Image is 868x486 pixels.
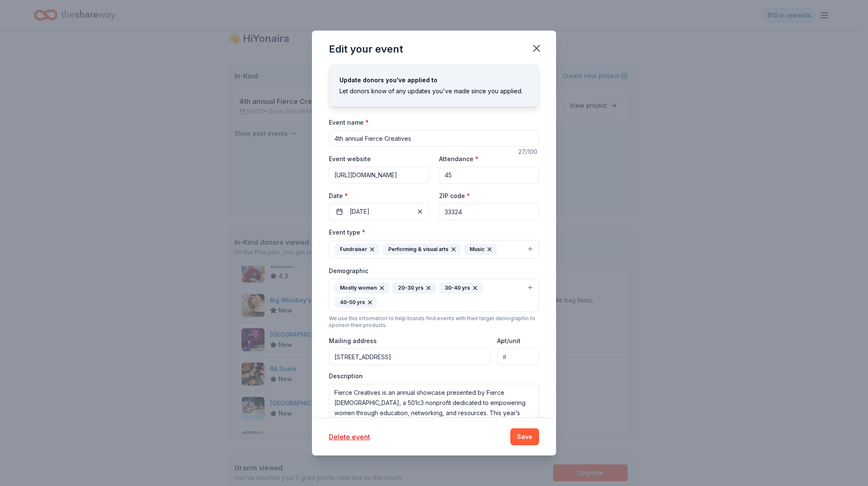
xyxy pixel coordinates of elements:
label: ZIP code [439,192,470,200]
label: Event name [329,118,369,127]
label: Attendance [439,155,479,163]
input: Enter a US address [329,348,490,365]
input: Spring Fundraiser [329,130,539,147]
div: 30-40 yrs [439,282,482,293]
label: Event type [329,228,365,237]
div: Let donors know of any updates you've made since you applied. [339,86,529,96]
input: 20 [439,167,539,184]
button: [DATE] [329,203,429,220]
div: Fundraiser [334,244,379,255]
button: FundraiserPerforming & visual artsMusic [329,240,539,259]
label: Date [329,192,429,200]
button: Save [510,428,539,445]
label: Event website [329,155,371,163]
div: 40-50 yrs [334,297,377,308]
div: We use this information to help brands find events with their target demographic to sponsor their... [329,315,539,329]
input: https://www... [329,167,429,184]
div: Edit your event [329,42,403,56]
label: Demographic [329,267,368,275]
label: Description [329,372,363,380]
div: Performing & visual arts [383,244,461,255]
div: Mostly women [334,282,389,293]
div: 27 /100 [518,147,539,157]
div: Music [464,244,497,255]
label: Mailing address [329,337,377,345]
textarea: Fierce Creatives is an annual showcase presented by Fierce [DEMOGRAPHIC_DATA], a 501c3 nonprofit ... [329,384,539,422]
input: # [497,348,539,365]
label: Apt/unit [497,337,520,345]
button: Mostly women20-30 yrs30-40 yrs40-50 yrs [329,279,539,312]
div: Update donors you've applied to [339,75,529,85]
button: Delete event [329,432,370,442]
input: 12345 (U.S. only) [439,203,539,220]
div: 20-30 yrs [392,282,436,293]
